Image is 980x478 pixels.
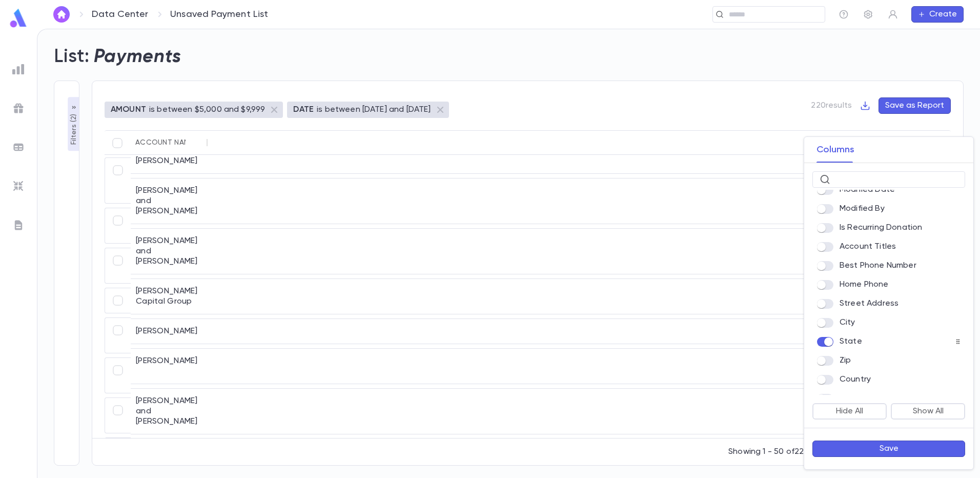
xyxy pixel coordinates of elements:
p: Street Address [840,298,899,309]
p: City [840,317,855,328]
p: His Cell Numbers [840,393,904,404]
button: Show All [891,403,965,420]
button: Save [812,441,965,457]
p: Account Titles [840,242,896,252]
p: Best Phone Number [840,261,916,271]
p: State [840,336,862,347]
p: Zip [840,355,851,366]
p: Country [840,374,871,385]
p: Is Recurring Donation [840,223,922,233]
button: Hide All [812,403,887,420]
button: Columns [816,137,854,163]
p: Modified Date [840,185,895,195]
p: Home Phone [840,280,889,290]
p: Modified By [840,204,885,214]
